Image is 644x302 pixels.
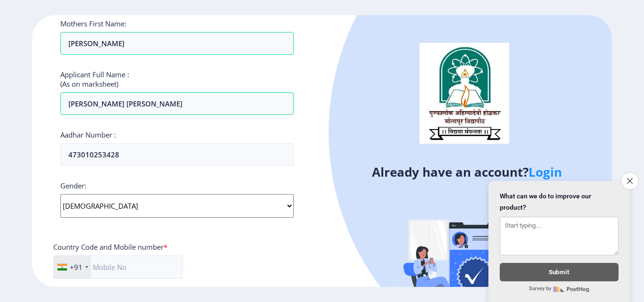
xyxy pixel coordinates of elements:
a: Login [528,163,562,180]
label: Gender: [60,181,86,190]
input: Aadhar Number [60,143,294,166]
label: Applicant Full Name : (As on marksheet) [60,70,129,89]
div: +91 [70,262,83,272]
input: Last Name [60,32,294,55]
h4: Already have an account? [329,164,605,180]
label: Aadhar Number : [60,130,116,139]
input: Full Name [60,92,294,115]
input: Mobile No [53,255,183,279]
img: logo [420,43,509,144]
div: India (भारत): +91 [54,256,91,278]
label: Country Code and Mobile number [53,242,167,252]
label: Mothers First Name: [60,19,126,28]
